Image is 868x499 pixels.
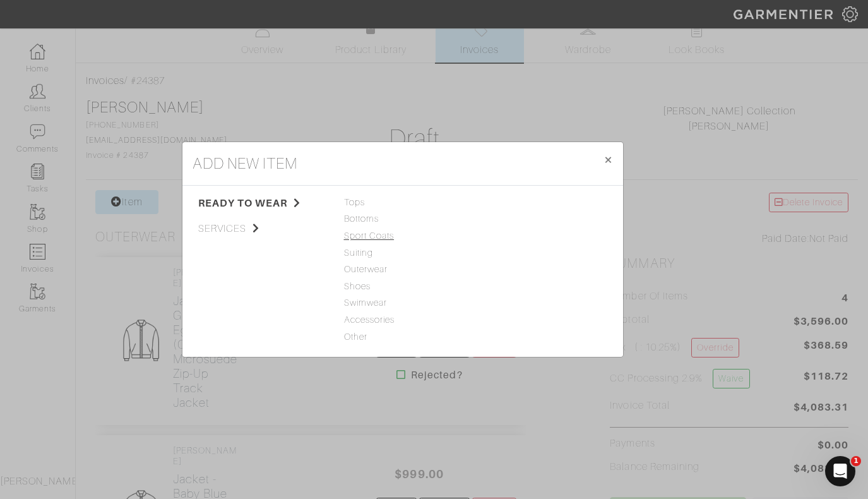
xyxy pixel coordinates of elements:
[603,151,613,168] span: ×
[198,196,325,211] span: ready to wear
[825,456,855,486] iframe: Intercom live chat
[344,313,461,327] span: Accessories
[198,221,325,236] span: services
[344,212,461,226] span: Bottoms
[344,330,461,344] span: Other
[851,456,861,466] span: 1
[193,152,298,175] h4: add new item
[344,280,461,294] span: Shoes
[344,263,461,277] span: Outerwear
[344,246,461,260] span: Suiting
[344,229,461,243] span: Sport Coats
[344,196,461,210] span: Tops
[344,296,461,310] span: Swimwear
